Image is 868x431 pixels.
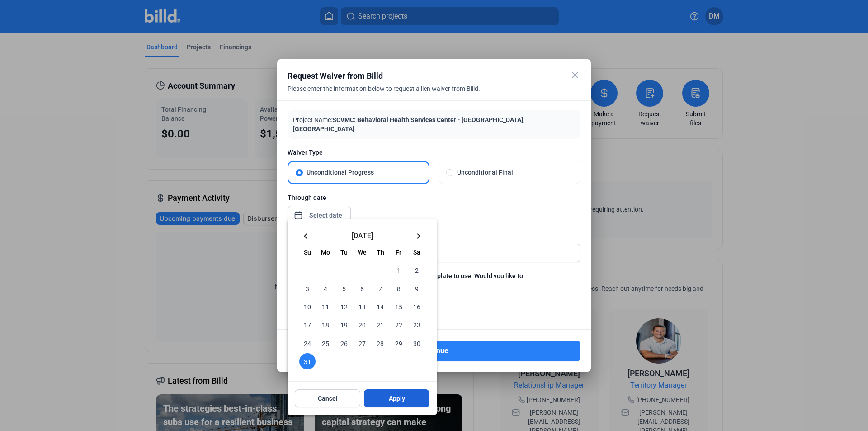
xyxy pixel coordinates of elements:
span: 7 [372,280,388,297]
span: 12 [336,298,352,315]
span: Fr [396,249,401,256]
button: August 28, 2025 [371,334,389,352]
span: 5 [336,280,352,297]
button: August 25, 2025 [316,334,335,352]
button: August 17, 2025 [298,316,316,334]
button: Apply [364,389,429,407]
span: 6 [354,280,370,297]
span: Su [304,249,311,256]
span: We [358,249,367,256]
span: Tu [340,249,348,256]
button: August 12, 2025 [335,298,353,316]
span: 17 [299,317,316,333]
mat-icon: keyboard_arrow_right [413,231,424,242]
span: Th [377,249,384,256]
button: August 10, 2025 [298,298,316,316]
span: 23 [409,317,425,333]
span: 28 [372,335,388,351]
button: August 8, 2025 [389,279,407,298]
span: 9 [409,280,425,297]
button: August 21, 2025 [371,316,389,334]
td: AUG [298,261,389,279]
span: Cancel [318,394,338,403]
button: August 13, 2025 [353,298,371,316]
button: August 31, 2025 [298,352,316,370]
mat-icon: keyboard_arrow_left [300,231,311,242]
span: 26 [336,335,352,351]
button: August 5, 2025 [335,279,353,298]
button: August 20, 2025 [353,316,371,334]
button: August 23, 2025 [408,316,426,334]
span: 27 [354,335,370,351]
span: 3 [299,280,316,297]
span: 19 [336,317,352,333]
button: Cancel [295,389,360,407]
span: 13 [354,298,370,315]
button: August 1, 2025 [389,261,407,279]
span: 25 [317,335,334,351]
span: Mo [321,249,330,256]
span: 8 [390,280,406,297]
span: 21 [372,317,388,333]
span: Sa [413,249,420,256]
span: 18 [317,317,334,333]
button: August 2, 2025 [408,261,426,279]
button: August 11, 2025 [316,298,335,316]
button: August 29, 2025 [389,334,407,352]
span: 24 [299,335,316,351]
span: 16 [409,298,425,315]
span: [DATE] [315,232,410,239]
button: August 15, 2025 [389,298,407,316]
button: August 16, 2025 [408,298,426,316]
span: 29 [390,335,406,351]
button: August 24, 2025 [298,334,316,352]
button: August 3, 2025 [298,279,316,298]
span: 14 [372,298,388,315]
button: August 18, 2025 [316,316,335,334]
span: 22 [390,317,406,333]
button: August 7, 2025 [371,279,389,298]
button: August 22, 2025 [389,316,407,334]
span: 20 [354,317,370,333]
span: 11 [317,298,334,315]
button: August 6, 2025 [353,279,371,298]
span: 10 [299,298,316,315]
span: 4 [317,280,334,297]
button: August 27, 2025 [353,334,371,352]
button: August 19, 2025 [335,316,353,334]
button: August 26, 2025 [335,334,353,352]
span: 15 [390,298,406,315]
button: August 14, 2025 [371,298,389,316]
button: August 4, 2025 [316,279,335,298]
span: 1 [390,262,406,278]
span: 2 [409,262,425,278]
button: August 30, 2025 [408,334,426,352]
span: Apply [389,394,405,403]
button: August 9, 2025 [408,279,426,298]
span: 30 [409,335,425,351]
span: 31 [299,353,316,369]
